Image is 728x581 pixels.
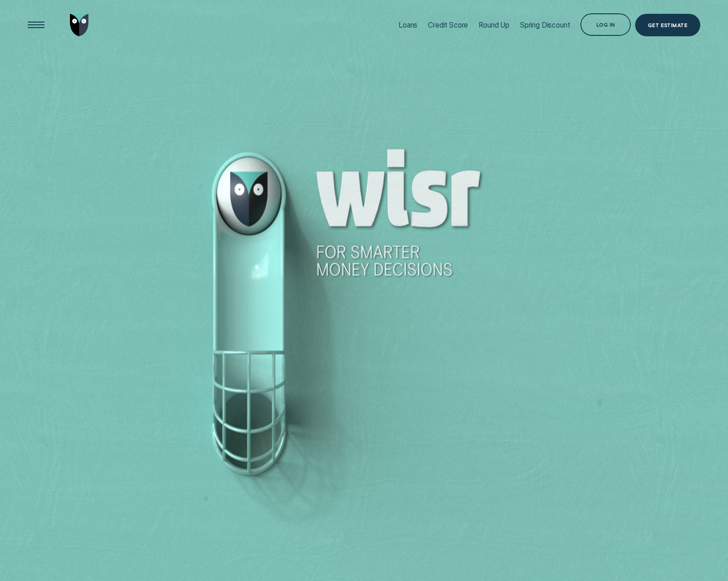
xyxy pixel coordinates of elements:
[25,14,47,36] button: Open Menu
[580,13,631,36] button: Log in
[520,21,570,29] div: Spring Discount
[428,21,468,29] div: Credit Score
[635,14,700,36] a: Get Estimate
[399,21,417,29] div: Loans
[479,21,509,29] div: Round Up
[70,14,89,36] img: Wisr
